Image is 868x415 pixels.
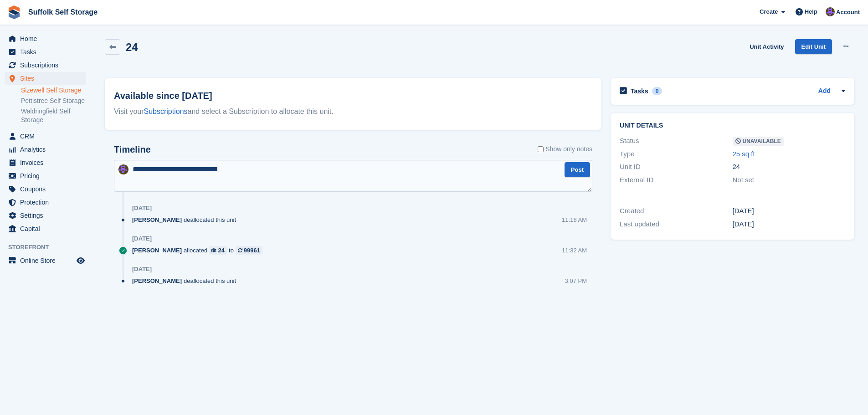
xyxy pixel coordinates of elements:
div: [DATE] [733,219,845,230]
span: Create [760,7,778,16]
div: Status [620,136,732,146]
span: Pricing [20,169,75,182]
h2: Available since [DATE] [114,89,592,102]
img: Emma [118,164,128,174]
button: Post [565,162,590,177]
a: Subscriptions [144,108,188,115]
div: 11:32 AM [562,246,587,255]
h2: Tasks [631,87,648,95]
a: menu [5,169,86,182]
div: deallocated this unit [132,215,241,224]
a: menu [5,59,86,72]
img: Emma [826,7,835,16]
a: menu [5,156,86,169]
a: Add [818,86,831,97]
span: Account [836,8,860,17]
div: Not set [733,175,845,185]
a: 24 [209,246,227,255]
span: Protection [20,196,75,209]
span: Subscriptions [20,59,75,72]
a: menu [5,209,86,222]
h2: 24 [126,41,138,53]
a: menu [5,222,86,235]
div: 99961 [244,246,260,255]
div: deallocated this unit [132,277,241,285]
div: [DATE] [132,266,152,273]
a: menu [5,130,86,143]
a: menu [5,32,86,45]
div: Created [620,206,732,216]
a: Edit Unit [795,39,832,54]
a: Preview store [75,255,86,266]
span: Unavailable [733,137,784,146]
input: Show only notes [538,144,544,154]
div: Last updated [620,219,732,230]
a: menu [5,72,86,85]
span: Sites [20,72,75,85]
a: Pettistree Self Storage [21,97,86,105]
span: Home [20,32,75,45]
a: Suffolk Self Storage [25,5,101,20]
div: 3:07 PM [565,277,587,285]
div: Visit your and select a Subscription to allocate this unit. [114,106,592,117]
div: Type [620,149,732,159]
div: [DATE] [132,235,152,242]
div: 24 [733,162,845,172]
div: 24 [218,246,225,255]
span: Online Store [20,254,75,267]
a: menu [5,196,86,209]
a: 25 sq ft [733,150,755,158]
a: menu [5,254,86,267]
a: Unit Activity [746,39,787,54]
span: Invoices [20,156,75,169]
span: [PERSON_NAME] [132,246,182,255]
span: Analytics [20,143,75,156]
span: [PERSON_NAME] [132,215,182,224]
a: 99961 [236,246,262,255]
span: Settings [20,209,75,222]
h2: Timeline [114,144,151,155]
span: Capital [20,222,75,235]
a: menu [5,183,86,195]
div: External ID [620,175,732,185]
img: stora-icon-8386f47178a22dfd0bd8f6a31ec36ba5ce8667c1dd55bd0f319d3a0aa187defe.svg [7,5,21,19]
span: Help [805,7,817,16]
div: 0 [652,87,663,95]
h2: Unit details [620,122,845,129]
a: Sizewell Self Storage [21,86,86,95]
span: [PERSON_NAME] [132,277,182,285]
label: Show only notes [538,144,592,154]
a: menu [5,143,86,156]
a: menu [5,46,86,58]
span: Storefront [8,243,91,252]
span: CRM [20,130,75,143]
div: allocated to [132,246,267,255]
div: Unit ID [620,162,732,172]
span: Coupons [20,183,75,195]
a: Waldringfield Self Storage [21,107,86,124]
div: [DATE] [132,205,152,212]
div: 11:18 AM [562,215,587,224]
span: Tasks [20,46,75,58]
div: [DATE] [733,206,845,216]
